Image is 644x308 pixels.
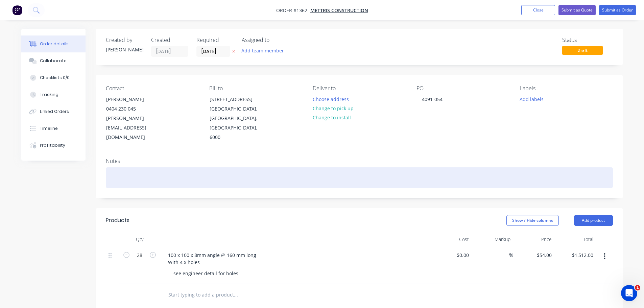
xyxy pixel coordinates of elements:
[313,85,405,92] div: Deliver to
[106,85,198,92] div: Contact
[40,142,65,148] div: Profitability
[430,233,472,246] div: Cost
[416,85,509,92] div: PO
[635,285,640,290] span: 1
[509,251,513,259] span: %
[40,109,69,115] div: Linked Orders
[210,104,266,142] div: [GEOGRAPHIC_DATA], [GEOGRAPHIC_DATA], [GEOGRAPHIC_DATA], 6000
[106,37,143,43] div: Created by
[599,5,636,15] button: Submit as Order
[21,35,86,52] button: Order details
[309,104,357,113] button: Change to pick up
[276,7,310,14] span: Order #1362 -
[310,7,368,14] a: Mettris Construction
[513,233,555,246] div: Price
[40,41,69,47] div: Order details
[520,85,613,92] div: Labels
[554,233,596,246] div: Total
[562,46,603,54] span: Draft
[562,37,613,43] div: Status
[242,46,288,55] button: Add team member
[168,268,244,278] div: see engineer detail for holes
[21,86,86,103] button: Tracking
[106,114,162,142] div: [PERSON_NAME][EMAIL_ADDRESS][DOMAIN_NAME]
[21,120,86,137] button: Timeline
[40,75,70,81] div: Checklists 0/0
[119,233,160,246] div: Qty
[21,52,86,69] button: Collaborate
[472,233,513,246] div: Markup
[40,125,58,132] div: Timeline
[106,95,162,104] div: [PERSON_NAME]
[21,137,86,154] button: Profitability
[100,94,168,142] div: [PERSON_NAME]0404 230 045[PERSON_NAME][EMAIL_ADDRESS][DOMAIN_NAME]
[196,37,234,43] div: Required
[242,37,309,43] div: Assigned to
[516,94,547,103] button: Add labels
[151,37,188,43] div: Created
[168,288,303,302] input: Start typing to add a product...
[574,215,613,226] button: Add product
[309,94,352,103] button: Choose address
[12,5,22,15] img: Factory
[163,250,262,267] div: 100 x 100 x 8mm angle @ 160 mm long With 4 x holes
[416,94,448,104] div: 4091-054
[106,216,129,224] div: Products
[40,58,67,64] div: Collaborate
[209,85,302,92] div: Bill to
[506,215,559,226] button: Show / Hide columns
[40,92,58,98] div: Tracking
[204,94,271,142] div: [STREET_ADDRESS][GEOGRAPHIC_DATA], [GEOGRAPHIC_DATA], [GEOGRAPHIC_DATA], 6000
[21,69,86,86] button: Checklists 0/0
[106,104,162,114] div: 0404 230 045
[210,95,266,104] div: [STREET_ADDRESS]
[238,46,287,55] button: Add team member
[521,5,555,15] button: Close
[21,103,86,120] button: Linked Orders
[558,5,596,15] button: Submit as Quote
[106,46,143,53] div: [PERSON_NAME]
[106,158,613,164] div: Notes
[621,285,637,301] iframe: Intercom live chat
[309,113,354,122] button: Change to install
